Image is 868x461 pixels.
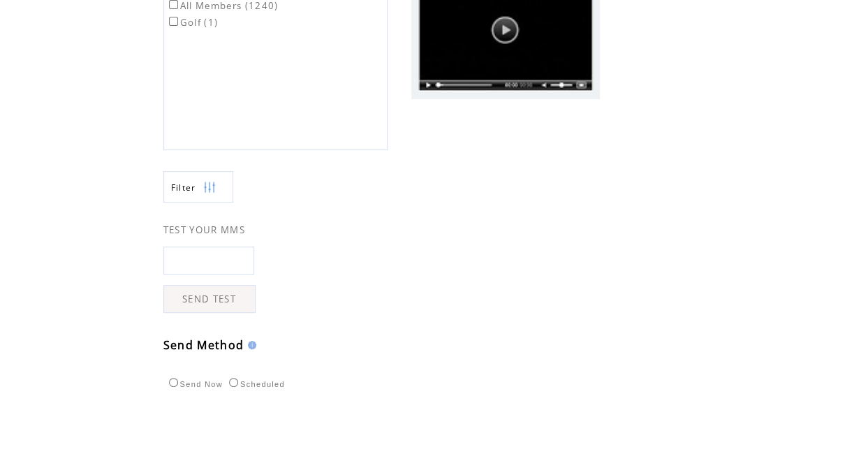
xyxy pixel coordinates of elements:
span: Send Method [163,337,244,353]
input: Send Now [169,378,178,387]
img: filters.png [203,172,216,203]
a: SEND TEST [163,285,256,313]
label: Golf (1) [166,16,219,29]
span: Show filters [171,182,196,193]
a: Filter [163,171,233,203]
img: help.gif [244,341,256,349]
input: Scheduled [229,378,238,387]
input: Golf (1) [169,17,178,26]
span: TEST YOUR MMS [163,224,245,236]
label: Send Now [165,380,223,388]
label: Scheduled [226,380,285,388]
